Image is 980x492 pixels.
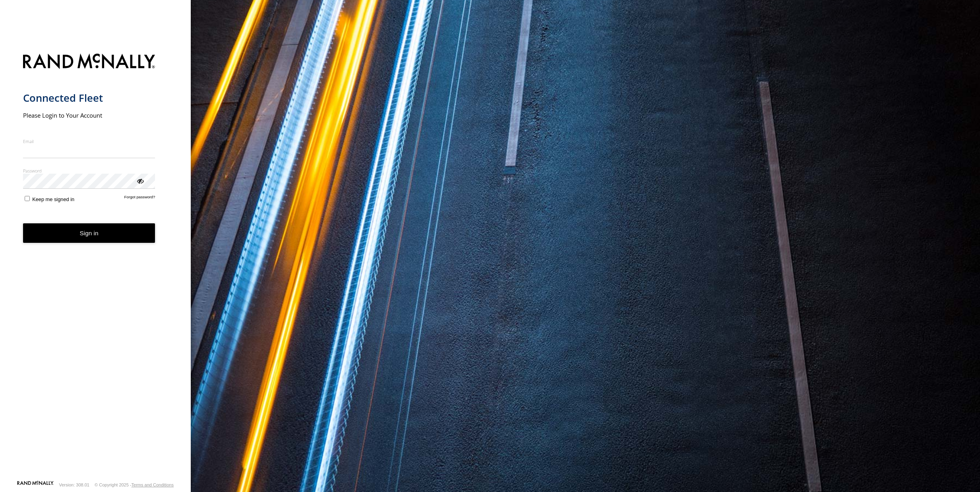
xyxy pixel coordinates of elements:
[23,91,155,105] h1: Connected Fleet
[59,482,89,487] div: Version: 308.01
[23,111,155,119] h2: Please Login to Your Account
[25,196,30,201] input: Keep me signed in
[136,176,144,184] div: ViewPassword
[23,138,155,144] label: Email
[124,195,155,202] a: Forgot password?
[95,482,174,487] div: © Copyright 2025 -
[23,168,155,174] label: Password
[23,52,155,72] img: Rand McNally
[132,482,174,487] a: Terms and Conditions
[32,196,74,202] span: Keep me signed in
[23,49,168,480] form: main
[17,481,54,489] a: Visit our Website
[23,223,155,243] button: Sign in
